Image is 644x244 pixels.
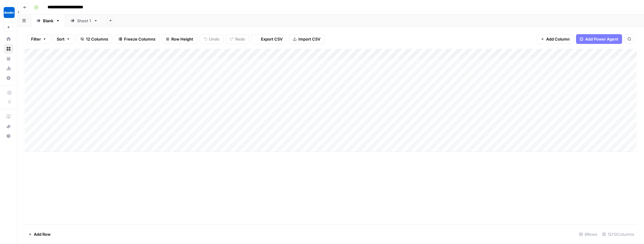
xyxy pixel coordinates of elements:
span: Freeze Columns [124,36,155,42]
a: Sheet 1 [65,15,103,27]
button: Help + Support [4,131,13,141]
button: Import CSV [289,34,324,44]
button: Add Power Agent [576,34,622,44]
span: Filter [31,36,41,42]
div: Blank [43,18,53,24]
button: Workspace: Docebo [4,5,13,20]
button: Export CSV [251,34,286,44]
span: Export CSV [261,36,283,42]
button: Add Column [537,34,574,44]
div: 12/12 Columns [600,229,637,239]
a: Blank [31,15,65,27]
span: Row Height [171,36,193,42]
span: 12 Columns [86,36,108,42]
div: What's new? [4,122,13,131]
span: Undo [209,36,219,42]
button: 12 Columns [76,34,112,44]
button: Redo [226,34,249,44]
span: Import CSV [298,36,320,42]
button: Undo [200,34,223,44]
img: Docebo Logo [4,7,15,18]
span: Sort [57,36,65,42]
a: Browse [4,44,13,54]
span: Add Row [34,231,51,237]
span: Redo [235,36,245,42]
button: Add Row [25,229,54,239]
a: Usage [4,63,13,73]
button: Row Height [162,34,197,44]
button: What's new? [4,121,13,131]
a: Your Data [4,54,13,63]
a: AirOps Academy [4,112,13,121]
a: Settings [4,73,13,83]
a: Home [4,34,13,44]
button: Filter [27,34,50,44]
div: Sheet 1 [77,18,91,24]
button: Sort [53,34,74,44]
span: Add Power Agent [585,36,618,42]
span: Add Column [546,36,570,42]
button: Freeze Columns [115,34,159,44]
div: 8 Rows [577,229,600,239]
